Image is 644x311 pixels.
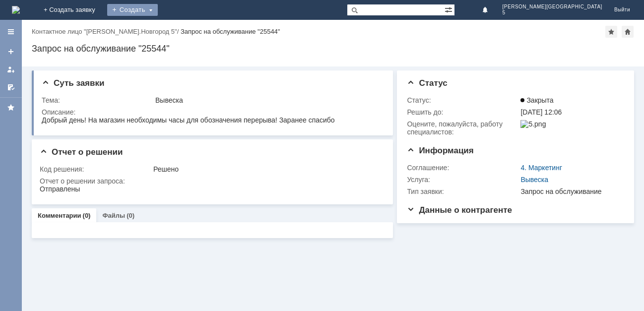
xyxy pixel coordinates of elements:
[42,96,153,104] div: Тема:
[445,4,454,14] span: Расширенный поиск
[181,28,280,35] div: Запрос на обслуживание "25544"
[153,165,380,173] div: Решено
[42,108,382,116] div: Описание:
[520,176,548,184] a: Вывеска
[407,108,518,116] div: Решить до:
[12,6,20,14] img: logo
[12,6,20,14] a: Перейти на домашнюю страницу
[107,4,158,16] div: Создать
[407,205,512,215] span: Данные о контрагенте
[42,78,104,88] span: Суть заявки
[520,187,620,195] div: Запрос на обслуживание
[605,26,617,38] div: Добавить в избранное
[102,212,125,219] a: Файлы
[520,108,562,116] span: [DATE] 12:06
[38,212,81,219] a: Комментарии
[520,164,562,172] a: 4. Маркетинг
[3,44,19,60] a: Создать заявку
[155,96,380,104] div: Вывеска
[407,164,518,172] div: Соглашение:
[503,4,602,10] span: [PERSON_NAME][GEOGRAPHIC_DATA]
[520,120,546,128] img: 5.png
[83,212,91,219] div: (0)
[32,28,181,35] div: /
[503,10,602,16] span: 5
[407,120,518,136] div: Oцените, пожалуйста, работу специалистов:
[32,28,177,35] a: Контактное лицо "[PERSON_NAME].Новгород 5"
[407,187,518,195] div: Тип заявки:
[3,79,19,95] a: Мои согласования
[40,147,123,157] span: Отчет о решении
[622,26,634,38] div: Сделать домашней страницей
[3,62,19,77] a: Мои заявки
[32,44,634,54] div: Запрос на обслуживание "25544"
[520,96,553,104] span: Закрыта
[407,96,518,104] div: Статус:
[407,78,447,88] span: Статус
[407,146,473,155] span: Информация
[127,212,134,219] div: (0)
[40,177,382,185] div: Отчет о решении запроса:
[40,165,151,173] div: Код решения:
[407,176,518,184] div: Услуга:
